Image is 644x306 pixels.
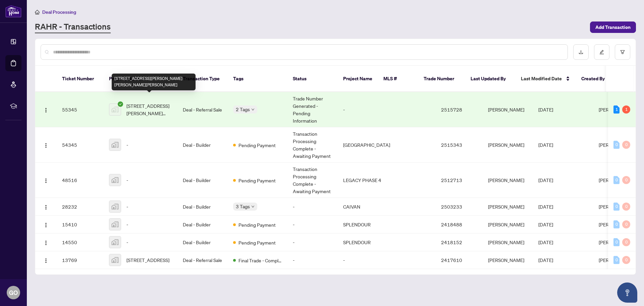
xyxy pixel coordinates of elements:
[483,127,533,163] td: [PERSON_NAME]
[104,66,177,92] th: Property Address
[613,220,620,228] div: 0
[177,251,228,269] td: Deal - Referral Sale
[622,105,630,114] div: 1
[41,219,51,230] button: Logo
[238,141,276,149] span: Pending Payment
[109,104,121,115] img: thumbnail-img
[57,198,104,216] td: 28232
[538,239,553,245] span: [DATE]
[57,216,104,233] td: 15410
[465,66,516,92] th: Last Updated By
[338,233,395,251] td: SPLENDOUR
[42,9,76,15] span: Deal Processing
[436,216,483,233] td: 2418488
[573,44,589,60] button: download
[109,139,121,150] img: thumbnail-img
[177,163,228,198] td: Deal - Builder
[599,177,635,183] span: [PERSON_NAME]
[287,233,338,251] td: -
[599,221,635,227] span: [PERSON_NAME]
[538,221,553,227] span: [DATE]
[594,44,609,60] button: edit
[622,203,630,211] div: 0
[483,198,533,216] td: [PERSON_NAME]
[126,176,128,184] span: -
[287,216,338,233] td: -
[57,233,104,251] td: 14550
[177,216,228,233] td: Deal - Builder
[238,177,276,184] span: Pending Payment
[5,5,21,17] img: logo
[238,239,276,246] span: Pending Payment
[57,251,104,269] td: 13769
[483,251,533,269] td: [PERSON_NAME]
[617,282,637,303] button: Open asap
[177,66,228,92] th: Transaction Type
[41,104,51,115] button: Logo
[622,238,630,246] div: 0
[599,50,604,54] span: edit
[57,163,104,198] td: 48516
[35,21,111,33] a: RAHR - Transactions
[41,255,51,265] button: Logo
[41,201,51,212] button: Logo
[109,174,121,186] img: thumbnail-img
[338,251,395,269] td: -
[41,237,51,248] button: Logo
[238,221,276,228] span: Pending Payment
[599,106,635,113] span: [PERSON_NAME]
[287,92,338,127] td: Trade Number Generated - Pending Information
[620,50,625,54] span: filter
[41,139,51,150] button: Logo
[43,178,49,183] img: Logo
[177,127,228,163] td: Deal - Builder
[109,254,121,266] img: thumbnail-img
[9,288,18,297] span: GO
[338,216,395,233] td: SPLENDOUR
[538,204,553,210] span: [DATE]
[43,258,49,263] img: Logo
[622,141,630,149] div: 0
[576,66,616,92] th: Created By
[418,66,465,92] th: Trade Number
[599,257,635,263] span: [PERSON_NAME]
[287,163,338,198] td: Transaction Processing Complete - Awaiting Payment
[287,66,338,92] th: Status
[126,102,172,117] span: [STREET_ADDRESS][PERSON_NAME][PERSON_NAME][PERSON_NAME]
[112,74,196,90] div: [STREET_ADDRESS][PERSON_NAME][PERSON_NAME][PERSON_NAME]
[177,198,228,216] td: Deal - Builder
[538,257,553,263] span: [DATE]
[613,105,620,114] div: 1
[109,201,121,212] img: thumbnail-img
[118,101,123,107] span: check-circle
[35,10,40,14] span: home
[57,66,104,92] th: Ticket Number
[538,106,553,113] span: [DATE]
[43,205,49,210] img: Logo
[338,163,395,198] td: LEGACY PHASE 4
[590,21,636,33] button: Add Transaction
[57,127,104,163] td: 54345
[338,198,395,216] td: CAIVAN
[613,176,620,184] div: 0
[436,233,483,251] td: 2418152
[287,127,338,163] td: Transaction Processing Complete - Awaiting Payment
[338,127,395,163] td: [GEOGRAPHIC_DATA]
[613,238,620,246] div: 0
[599,204,635,210] span: [PERSON_NAME]
[538,142,553,148] span: [DATE]
[521,75,562,82] span: Last Modified Date
[599,142,635,148] span: [PERSON_NAME]
[483,233,533,251] td: [PERSON_NAME]
[287,198,338,216] td: -
[41,175,51,185] button: Logo
[613,256,620,264] div: 0
[622,256,630,264] div: 0
[236,203,250,210] span: 3 Tags
[579,50,583,54] span: download
[436,251,483,269] td: 2417610
[613,141,620,149] div: 0
[57,92,104,127] td: 55345
[516,66,576,92] th: Last Modified Date
[43,222,49,228] img: Logo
